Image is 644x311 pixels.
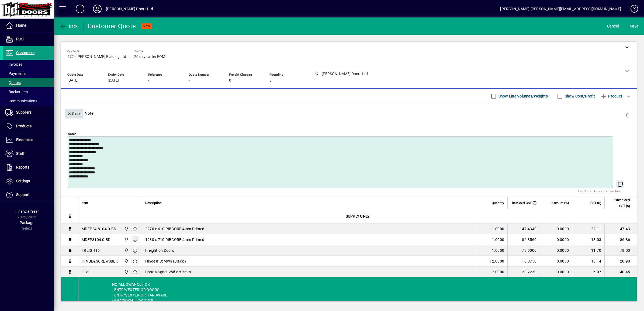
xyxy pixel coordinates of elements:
span: Back [60,24,78,28]
span: POS [16,37,23,41]
app-page-header-button: Delete [621,113,634,118]
label: Show Line Volumes/Weights [497,93,548,99]
span: Product [600,92,622,100]
div: 78.0000 [511,248,536,253]
div: HINGE&SCREWSBLK [82,258,118,264]
td: 147.43 [604,223,637,234]
div: MDFP8104.0-BD [82,237,110,242]
div: [PERSON_NAME] [PERSON_NAME][EMAIL_ADDRESS][DOMAIN_NAME] [500,5,621,13]
td: 0.0000 [540,234,572,245]
span: Settings [16,179,30,183]
a: Communications [3,96,54,106]
td: 86.86 [604,234,637,245]
td: 18.14 [572,256,604,267]
span: 2.0000 [492,269,504,275]
span: Quotes [5,81,21,85]
span: 20 days after EOM [134,55,165,59]
span: Backorders [5,90,28,94]
a: Products [3,120,54,133]
span: - [148,78,149,83]
td: 22.11 [572,223,604,234]
span: NEW [143,25,150,28]
span: Reports [16,165,29,169]
button: Back [58,21,79,31]
button: Profile [89,4,106,14]
a: Quotes [3,78,54,87]
div: 1180 [82,269,91,275]
span: 2270 x 610 RIBCORE 4mm Primed [145,226,204,232]
span: GST ($) [590,200,601,206]
span: Close [67,109,81,118]
app-page-header-button: Close [64,111,85,116]
span: Staff [16,151,25,156]
div: 86.8560 [511,237,536,242]
div: Customer Quote [88,22,136,30]
span: Bennett Doors Ltd [123,258,129,264]
span: 1980 x 710 RIBCORE 4mm Primed [145,237,204,242]
span: Description [145,200,162,206]
span: - [189,78,190,83]
td: 78.00 [604,245,637,256]
button: Save [629,21,640,31]
mat-hint: Use 'Enter' to start a new line [578,188,621,194]
span: Rate excl GST ($) [512,200,536,206]
a: POS [3,33,54,46]
td: 0.0000 [540,267,572,277]
span: Discount (%) [550,200,569,206]
span: 572 - [PERSON_NAME] Building Ltd [67,55,126,59]
span: 12.0000 [490,258,504,264]
button: Product [598,91,625,101]
span: 1.0000 [492,248,504,253]
a: Home [3,19,54,32]
span: 0 [229,78,231,83]
app-page-header-button: Back [54,21,84,31]
div: FREIGHT6 [82,248,100,253]
div: 10.0750 [511,258,536,264]
a: Reports [3,161,54,174]
span: Communications [5,99,37,103]
span: Products [16,124,32,128]
a: Payments [3,69,54,78]
td: 6.07 [572,267,604,277]
span: Home [16,23,26,27]
span: Payments [5,71,26,76]
span: S [630,24,632,28]
div: 147.4340 [511,226,536,232]
div: [PERSON_NAME] Doors Ltd [106,5,153,13]
a: Backorders [3,87,54,96]
span: Quantity [492,200,504,206]
div: 20.2230 [511,269,536,275]
a: Financials [3,133,54,147]
td: 13.03 [572,234,604,245]
span: Door Magnet 25dia x 7mm [145,269,191,275]
span: Freight on Doors [145,248,174,253]
span: Extend excl GST ($) [608,197,630,209]
span: [DATE] [108,78,119,83]
span: Bennett Doors Ltd [123,247,129,253]
span: 1.0000 [492,226,504,232]
span: Hinge & Screws (Black ) [145,258,186,264]
td: 0.0000 [540,256,572,267]
span: Financials [16,138,33,142]
span: Bennett Doors Ltd [123,237,129,243]
button: Add [71,4,89,14]
span: Item [82,200,88,206]
button: Cancel [606,21,620,31]
span: Financial Year [15,209,39,214]
span: Customers [16,51,34,55]
button: Delete [621,109,634,122]
td: 0.0000 [540,223,572,234]
td: 40.45 [604,267,637,277]
span: Cancel [607,22,619,30]
div: MDFP24-8104.0-BD [82,226,116,232]
label: Show Cost/Profit [564,93,595,99]
a: Knowledge Base [626,1,637,19]
span: ave [630,22,638,30]
span: 1.0000 [492,237,504,242]
a: Suppliers [3,106,54,119]
button: Close [65,109,83,118]
span: Invoices [5,62,22,67]
mat-label: Note [68,132,75,136]
span: Package [20,221,34,225]
a: Staff [3,147,54,160]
